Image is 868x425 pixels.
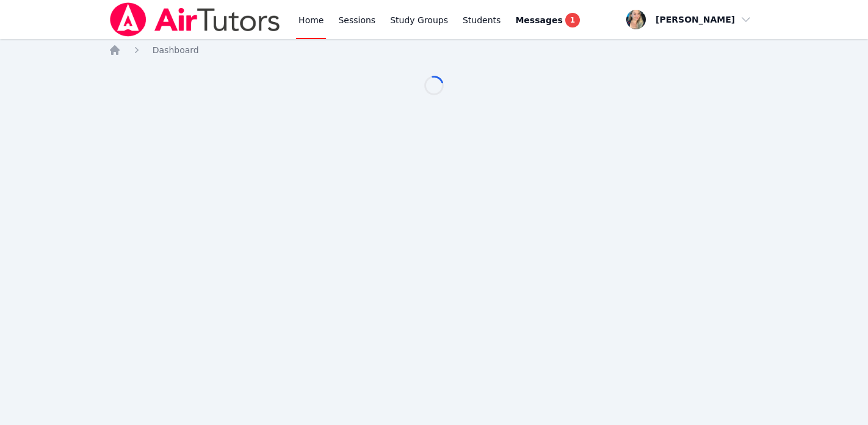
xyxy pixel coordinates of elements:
[153,45,199,55] span: Dashboard
[109,44,760,56] nav: Breadcrumb
[153,44,199,56] a: Dashboard
[109,2,281,37] img: Air Tutors
[515,14,562,26] span: Messages
[565,13,580,27] span: 1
